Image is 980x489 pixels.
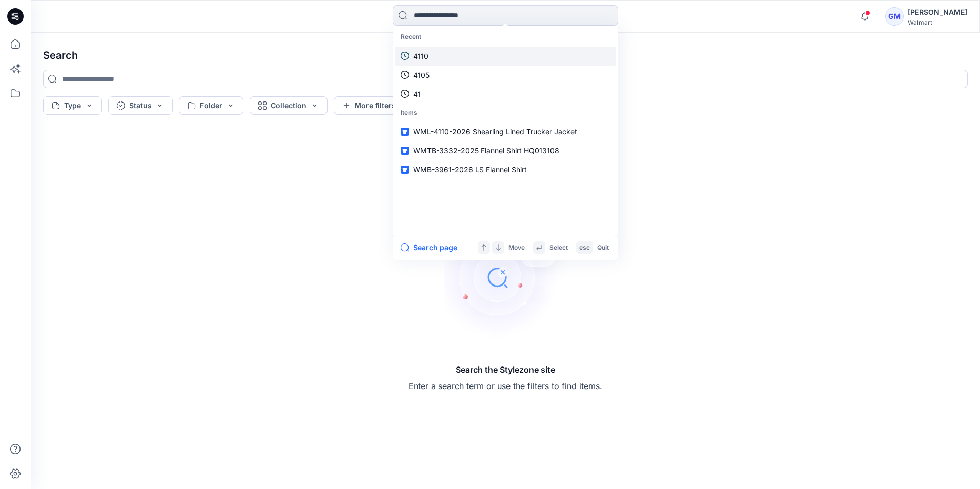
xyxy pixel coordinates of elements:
button: Folder [179,96,243,115]
button: More filters [334,96,404,115]
span: WMB-3961-2026 LS Flannel Shirt [413,165,527,174]
p: 4105 [413,70,430,80]
div: Walmart [908,18,967,26]
a: WMTB-3332-2025 Flannel Shirt HQ013108 [395,141,616,160]
a: 4105 [395,66,616,85]
p: 41 [413,89,421,99]
p: Quit [597,242,609,253]
p: Enter a search term or use the filters to find items. [409,380,602,392]
button: Search page [401,241,457,254]
p: Select [549,242,568,253]
span: WMTB-3332-2025 Flannel Shirt HQ013108 [413,146,559,155]
button: Status [108,96,173,115]
h5: Search the Stylezone site [409,363,602,376]
div: GM [885,7,904,26]
p: esc [579,242,590,253]
a: WMB-3961-2026 LS Flannel Shirt [395,160,616,179]
span: WML-4110-2026 Shearling Lined Trucker Jacket [413,127,577,136]
a: 4110 [395,47,616,66]
div: [PERSON_NAME] [908,6,967,18]
a: WML-4110-2026 Shearling Lined Trucker Jacket [395,122,616,141]
p: 4110 [413,51,428,62]
button: Type [43,96,102,115]
button: Collection [250,96,328,115]
img: Search the Stylezone site [444,216,567,339]
p: Recent [395,28,616,47]
p: Items [395,104,616,123]
p: Move [508,242,525,253]
a: 41 [395,85,616,104]
h4: Search [35,41,976,70]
